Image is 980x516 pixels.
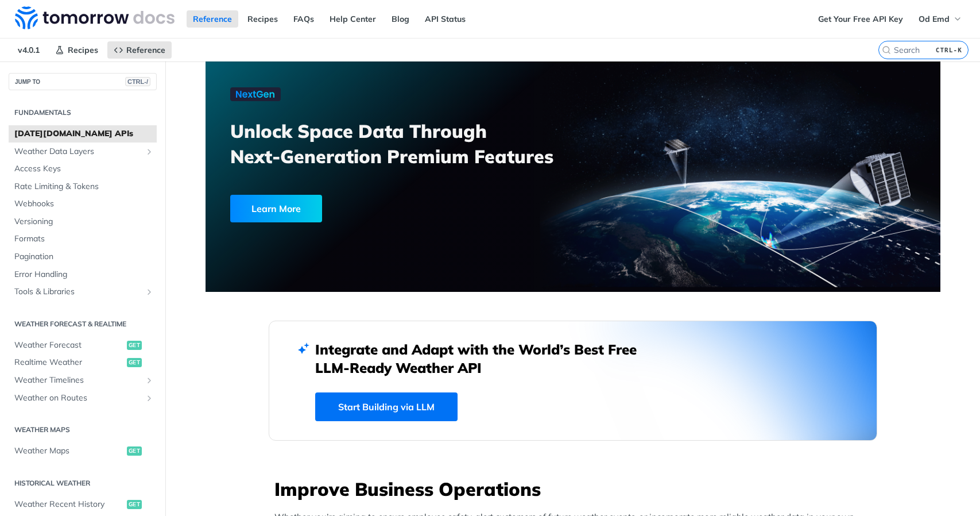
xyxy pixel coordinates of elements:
[14,269,154,280] span: Error Handling
[9,178,157,195] a: Rate Limiting & Tokens
[127,358,142,367] span: get
[882,45,891,55] svg: Search
[14,445,124,457] span: Weather Maps
[14,163,154,175] span: Access Keys
[419,10,472,28] a: API Status
[9,372,157,389] a: Weather TimelinesShow subpages for Weather Timelines
[287,10,320,28] a: FAQs
[14,233,154,245] span: Formats
[9,442,157,460] a: Weather Mapsget
[812,10,909,28] a: Get Your Free API Key
[9,337,157,354] a: Weather Forecastget
[145,147,154,156] button: Show subpages for Weather Data Layers
[9,107,157,118] h2: Fundamentals
[9,195,157,213] a: Webhooks
[9,266,157,283] a: Error Handling
[145,287,154,296] button: Show subpages for Tools & Libraries
[9,125,157,143] a: [DATE][DOMAIN_NAME] APIs
[230,118,586,169] h3: Unlock Space Data Through Next-Generation Premium Features
[9,230,157,248] a: Formats
[127,446,142,456] span: get
[145,394,154,403] button: Show subpages for Weather on Routes
[14,216,154,228] span: Versioning
[912,10,969,28] button: Od Emd
[14,146,142,157] span: Weather Data Layers
[9,213,157,230] a: Versioning
[14,198,154,210] span: Webhooks
[9,354,157,371] a: Realtime Weatherget
[107,41,172,59] a: Reference
[125,77,150,86] span: CTRL-/
[315,392,458,421] a: Start Building via LLM
[49,41,104,59] a: Recipes
[9,73,157,90] button: JUMP TOCTRL-/
[9,160,157,178] a: Access Keys
[127,341,142,350] span: get
[14,286,142,298] span: Tools & Libraries
[274,476,877,502] h3: Improve Business Operations
[14,375,142,386] span: Weather Timelines
[127,500,142,509] span: get
[9,143,157,160] a: Weather Data LayersShow subpages for Weather Data Layers
[187,10,238,28] a: Reference
[14,251,154,263] span: Pagination
[15,6,175,29] img: Tomorrow.io Weather API Docs
[9,478,157,488] h2: Historical Weather
[230,87,281,101] img: NextGen
[385,10,416,28] a: Blog
[126,45,165,55] span: Reference
[9,496,157,513] a: Weather Recent Historyget
[14,340,124,351] span: Weather Forecast
[323,10,382,28] a: Help Center
[230,195,322,222] div: Learn More
[14,392,142,404] span: Weather on Routes
[9,319,157,329] h2: Weather Forecast & realtime
[9,283,157,301] a: Tools & LibrariesShow subpages for Tools & Libraries
[933,44,965,56] kbd: CTRL-K
[241,10,284,28] a: Recipes
[14,357,124,368] span: Realtime Weather
[9,390,157,407] a: Weather on RoutesShow subpages for Weather on Routes
[14,181,154,192] span: Rate Limiting & Tokens
[9,248,157,265] a: Pagination
[14,499,124,510] span: Weather Recent History
[11,41,46,59] span: v4.0.1
[145,376,154,385] button: Show subpages for Weather Timelines
[315,340,654,377] h2: Integrate and Adapt with the World’s Best Free LLM-Ready Weather API
[919,14,950,24] span: Od Emd
[9,425,157,435] h2: Weather Maps
[14,128,154,140] span: [DATE][DOMAIN_NAME] APIs
[68,45,98,55] span: Recipes
[230,195,514,222] a: Learn More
